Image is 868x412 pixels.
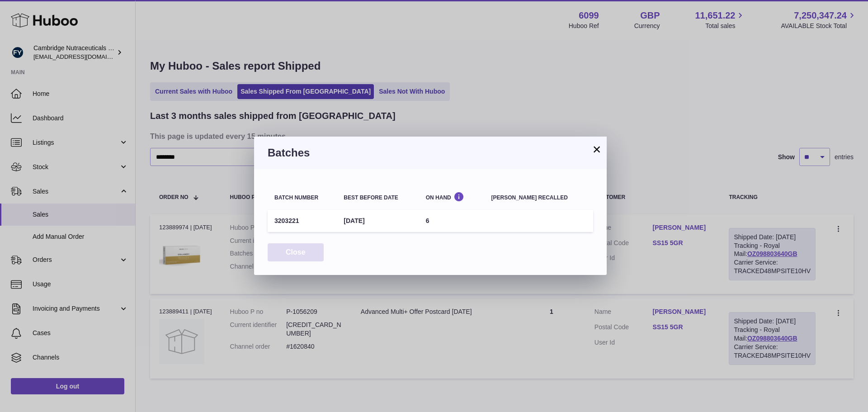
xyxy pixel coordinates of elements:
h3: Batches [268,146,593,160]
div: [PERSON_NAME] recalled [491,195,586,201]
td: [DATE] [337,210,419,232]
div: On Hand [426,192,478,200]
td: 3203221 [268,210,337,232]
div: Best before date [344,195,412,201]
button: × [591,144,602,155]
div: Batch number [274,195,330,201]
button: Close [268,243,324,262]
td: 6 [419,210,485,232]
